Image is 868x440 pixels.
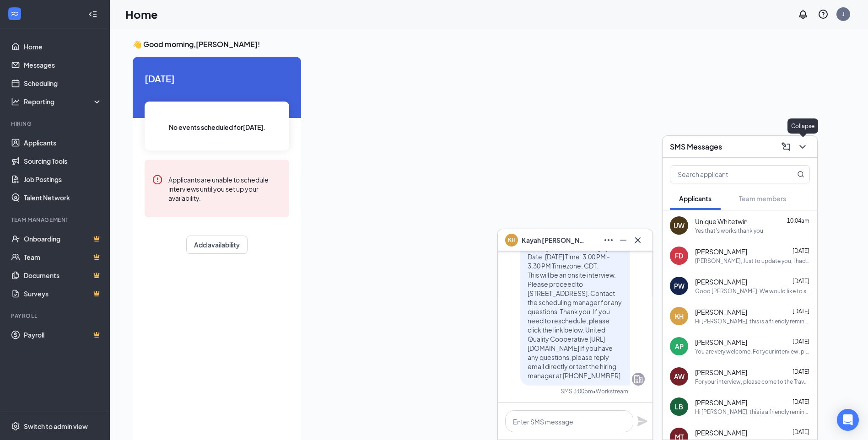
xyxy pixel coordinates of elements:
[24,230,102,248] a: OnboardingCrown
[24,56,102,74] a: Messages
[695,398,747,407] span: [PERSON_NAME]
[675,342,684,351] div: AP
[24,326,102,344] a: PayrollCrown
[695,287,810,295] div: Good [PERSON_NAME], We would like to schedule you to come in for an interview for the Dairy Queen...
[11,422,20,431] svg: Settings
[695,227,763,235] div: Yes that's works thank you
[618,235,629,246] svg: Minimize
[793,429,809,435] span: [DATE]
[11,120,100,128] div: Hiring
[695,247,747,256] span: [PERSON_NAME]
[674,221,685,230] div: UW
[675,402,683,411] div: LB
[24,422,88,431] div: Switch to admin view
[24,74,102,92] a: Scheduling
[637,416,648,427] svg: Plane
[797,141,808,152] svg: ChevronDown
[793,308,809,315] span: [DATE]
[11,216,100,224] div: Team Management
[522,235,586,245] span: Kayah [PERSON_NAME]
[674,281,685,290] div: PW
[695,408,810,416] div: Hi [PERSON_NAME], this is a friendly reminder. Your meeting with United Quality Cooperative for A...
[695,378,810,386] div: For your interview, please come to the Travel Center Store, [STREET_ADDRESS]. Once inside, head t...
[842,10,845,18] div: J
[168,174,282,203] div: Applicants are unable to schedule interviews until you set up your availability.
[24,134,102,152] a: Applicants
[679,194,712,203] span: Applicants
[24,188,102,207] a: Talent Network
[695,368,747,377] span: [PERSON_NAME]
[818,9,829,20] svg: QuestionInfo
[10,9,19,18] svg: WorkstreamLogo
[631,233,645,247] button: Cross
[793,398,809,405] span: [DATE]
[793,338,809,345] span: [DATE]
[670,142,722,152] h3: SMS Messages
[24,152,102,170] a: Sourcing Tools
[695,307,747,317] span: [PERSON_NAME]
[633,374,644,385] svg: Company
[145,71,289,86] span: [DATE]
[674,372,685,381] div: AW
[593,387,628,395] span: • Workstream
[24,266,102,284] a: DocumentsCrown
[561,387,593,395] div: SMS 3:00pm
[787,118,818,134] div: Collapse
[11,312,100,320] div: Payroll
[695,217,748,226] span: Unique Whitetwin
[133,39,821,49] h3: 👋 Good morning, [PERSON_NAME] !
[186,236,248,254] button: Add availability
[24,97,102,106] div: Reporting
[88,10,97,19] svg: Collapse
[601,233,616,247] button: Ellipses
[798,9,809,20] svg: Notifications
[675,311,684,321] div: KH
[632,235,643,246] svg: Cross
[781,141,792,152] svg: ComposeMessage
[797,171,804,178] svg: MagnifyingGlass
[24,284,102,303] a: SurveysCrown
[152,174,163,185] svg: Error
[616,233,631,247] button: Minimize
[695,428,747,437] span: [PERSON_NAME]
[793,278,809,284] span: [DATE]
[695,338,747,347] span: [PERSON_NAME]
[695,348,810,355] div: You are very welcome. For your interview, please come to the Travel Center Store, [STREET_ADDRESS...
[603,235,614,246] svg: Ellipses
[793,247,809,254] span: [DATE]
[787,217,809,224] span: 10:04am
[695,257,810,265] div: [PERSON_NAME], Just to update you, I had all the time slots for [DATE] fill up, so I have [DATE] ...
[11,97,20,106] svg: Analysis
[24,248,102,266] a: TeamCrown
[695,317,810,325] div: Hi [PERSON_NAME], this is a friendly reminder. Your meeting with United Quality Cooperative for D...
[675,251,683,260] div: FD
[24,38,102,56] a: Home
[837,409,859,431] div: Open Intercom Messenger
[125,6,158,22] h1: Home
[695,277,747,286] span: [PERSON_NAME]
[795,140,810,154] button: ChevronDown
[779,140,793,154] button: ComposeMessage
[528,207,623,380] span: Hi [PERSON_NAME], this is a friendly reminder. Your meeting with United Quality Cooperative for D...
[670,166,779,183] input: Search applicant
[169,122,265,132] span: No events scheduled for [DATE] .
[24,170,102,188] a: Job Postings
[739,194,786,203] span: Team members
[793,368,809,375] span: [DATE]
